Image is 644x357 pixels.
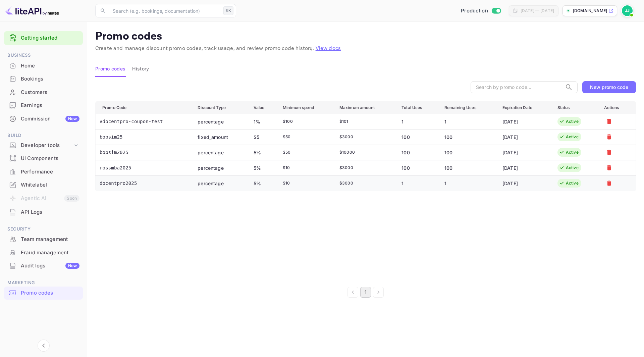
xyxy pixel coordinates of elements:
th: Value [248,101,278,114]
p: Promo codes [95,30,636,43]
td: [DATE] [497,160,552,175]
div: Active [566,165,579,171]
div: Promo codes [21,289,79,297]
div: Active [566,149,579,155]
div: CommissionNew [4,112,83,125]
div: Active [566,118,579,124]
div: Whitelabel [4,178,83,192]
a: CommissionNew [4,112,83,125]
div: Developer tools [4,140,83,151]
span: Production [461,7,488,15]
input: Search (e.g. bookings, documentation) [109,4,221,17]
td: percentage [192,160,248,175]
th: Status [552,101,599,114]
a: Earnings [4,99,83,111]
p: Create and manage discount promo codes, track usage, and review promo code history. [95,45,636,53]
td: rossmba2025 [96,160,193,175]
div: Team management [4,233,83,246]
a: View docs [316,45,341,52]
button: Mark for deletion [604,147,614,157]
button: Mark for deletion [604,178,614,188]
button: page 1 [360,287,371,298]
div: New [65,263,79,269]
td: [DATE] [497,129,552,145]
td: 100 [439,160,497,175]
div: [DATE] — [DATE] [521,8,554,14]
img: Jake Sangil Jeong [622,5,633,16]
td: percentage [192,175,248,191]
th: Minimum spend [277,101,334,114]
td: $ 5 [248,129,278,145]
input: Search by promo code... [471,81,562,93]
div: $ 10 [283,165,329,171]
td: [DATE] [497,145,552,160]
nav: pagination navigation [95,287,636,298]
td: docentpro2025 [96,175,193,191]
div: $ 3000 [339,134,391,140]
span: Business [4,52,83,59]
a: API Logs [4,206,83,218]
div: UI Components [21,155,79,162]
td: 1 [439,175,497,191]
td: percentage [192,114,248,129]
div: Team management [21,236,79,243]
div: Getting started [4,31,83,45]
th: Discount Type [192,101,248,114]
img: LiteAPI logo [5,5,59,16]
div: New promo code [590,84,628,90]
div: New [65,116,79,122]
td: 1 [439,114,497,129]
div: Fraud management [4,246,83,259]
div: Promo codes [4,287,83,300]
td: fixed_amount [192,129,248,145]
div: Customers [4,86,83,99]
button: New promo code [582,81,636,93]
div: Audit logsNew [4,259,83,272]
td: 5% [248,160,278,175]
div: $ 50 [283,134,329,140]
a: Getting started [21,34,79,42]
span: Build [4,132,83,139]
div: API Logs [4,206,83,219]
td: bopsim25 [96,129,193,145]
th: Expiration Date [497,101,552,114]
div: Active [566,134,579,140]
td: 5% [248,175,278,191]
a: Performance [4,165,83,178]
div: $ 3000 [339,180,391,186]
div: Bookings [4,72,83,86]
div: Developer tools [21,142,73,149]
div: Audit logs [21,262,79,270]
div: $ 50 [283,149,329,155]
button: Mark for deletion [604,116,614,126]
td: [DATE] [497,114,552,129]
div: Earnings [21,102,79,109]
a: Fraud management [4,246,83,259]
a: Audit logsNew [4,259,83,272]
td: [DATE] [497,175,552,191]
a: Whitelabel [4,178,83,191]
div: Switch to Sandbox mode [458,7,503,15]
div: Home [21,62,79,70]
td: 1% [248,114,278,129]
a: Promo codes [4,287,83,299]
div: $ 101 [339,118,391,124]
a: UI Components [4,152,83,164]
td: 1 [396,114,439,129]
div: Performance [21,168,79,176]
div: Active [566,180,579,186]
th: Remaining Uses [439,101,497,114]
td: #docentpro-coupon-test [96,114,193,129]
a: Customers [4,86,83,98]
div: UI Components [4,152,83,165]
button: History [132,61,149,77]
th: Maximum amount [334,101,396,114]
div: Earnings [4,99,83,112]
div: $ 10000 [339,149,391,155]
div: Customers [21,89,79,96]
td: 5% [248,145,278,160]
span: Security [4,225,83,233]
a: Bookings [4,72,83,85]
div: Fraud management [21,249,79,257]
td: 100 [396,145,439,160]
